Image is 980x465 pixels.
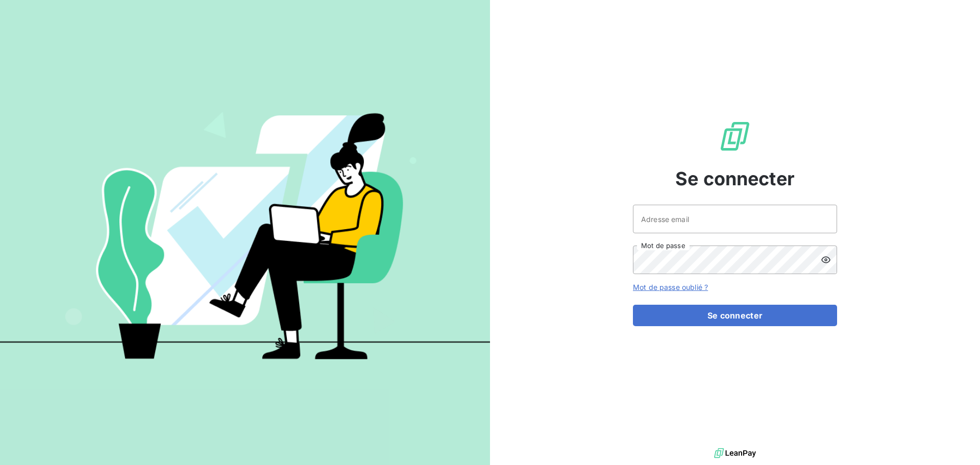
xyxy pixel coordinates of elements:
img: logo [714,446,756,461]
img: Logo LeanPay [719,120,751,153]
a: Mot de passe oublié ? [633,283,708,291]
button: Se connecter [633,305,837,326]
span: Se connecter [675,165,795,192]
input: placeholder [633,205,837,233]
